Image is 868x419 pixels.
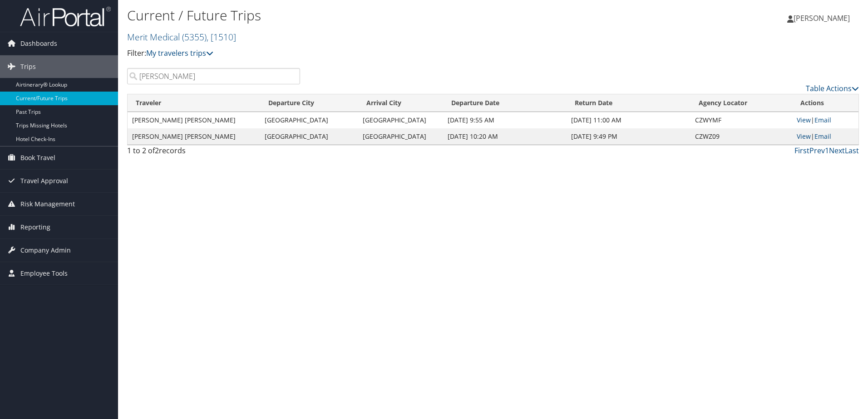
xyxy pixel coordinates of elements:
[567,128,690,145] td: [DATE] 9:49 PM
[127,145,300,161] div: 1 to 2 of records
[797,132,811,141] a: View
[127,6,615,25] h1: Current / Future Trips
[794,146,809,156] a: First
[567,94,690,112] th: Return Date: activate to sort column ascending
[207,31,236,43] span: , [ 1510 ]
[128,128,260,145] td: [PERSON_NAME] [PERSON_NAME]
[20,55,36,78] span: Trips
[829,146,845,156] a: Next
[792,128,858,145] td: |
[443,94,567,112] th: Departure Date: activate to sort column descending
[20,32,57,55] span: Dashboards
[690,94,792,112] th: Agency Locator: activate to sort column ascending
[794,13,850,23] span: [PERSON_NAME]
[260,94,358,112] th: Departure City: activate to sort column ascending
[814,116,831,124] a: Email
[806,83,859,93] a: Table Actions
[567,112,690,128] td: [DATE] 11:00 AM
[443,112,567,128] td: [DATE] 9:55 AM
[20,193,75,215] span: Risk Management
[127,48,615,59] p: Filter:
[825,146,829,156] a: 1
[260,128,358,145] td: [GEOGRAPHIC_DATA]
[814,132,831,141] a: Email
[792,94,858,112] th: Actions
[792,112,858,128] td: |
[260,112,358,128] td: [GEOGRAPHIC_DATA]
[787,5,859,32] a: [PERSON_NAME]
[182,31,207,43] span: ( 5355 )
[358,94,443,112] th: Arrival City: activate to sort column ascending
[358,128,443,145] td: [GEOGRAPHIC_DATA]
[797,116,811,124] a: View
[127,31,236,43] a: Merit Medical
[20,146,55,169] span: Book Travel
[20,6,111,27] img: airportal-logo.png
[845,146,859,156] a: Last
[128,112,260,128] td: [PERSON_NAME] [PERSON_NAME]
[443,128,567,145] td: [DATE] 10:20 AM
[155,146,159,156] span: 2
[20,239,71,262] span: Company Admin
[128,94,260,112] th: Traveler: activate to sort column ascending
[690,112,792,128] td: CZWYMF
[809,146,825,156] a: Prev
[127,68,300,84] input: Search Traveler or Arrival City
[20,262,68,285] span: Employee Tools
[146,48,213,58] a: My travelers trips
[358,112,443,128] td: [GEOGRAPHIC_DATA]
[20,170,68,192] span: Travel Approval
[20,216,50,239] span: Reporting
[690,128,792,145] td: CZWZ09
